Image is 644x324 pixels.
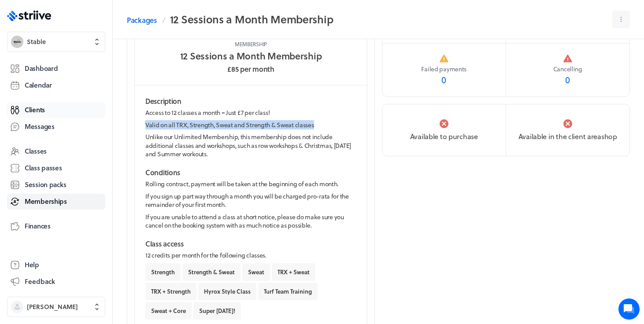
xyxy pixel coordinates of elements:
[25,260,39,269] span: Help
[25,277,55,286] span: Feedback
[272,263,315,281] button: TRX + Sweat
[7,77,105,93] a: Calendar
[182,263,241,281] button: Strength & Sweat
[57,108,106,115] span: New conversation
[25,221,51,231] span: Finances
[7,194,105,210] a: Memberships
[264,287,312,295] span: Turf Team Training
[151,287,191,295] span: TRX + Strength
[180,49,322,62] h1: 12 Sessions a Month Membership
[145,263,181,281] button: Strength
[145,283,196,300] button: TRX + Strength
[506,44,630,96] a: Cancelling0
[145,121,356,129] p: Valid on all TRX, Strength, Sweat and Strength & Sweat classes
[127,11,333,28] nav: Breadcrumb
[242,263,270,281] button: Sweat
[7,160,105,176] a: Class passes
[204,287,251,295] span: Hyrox Style Class
[193,302,241,320] button: Super [DATE]!
[198,283,256,300] button: Hyrox Style Class
[7,297,105,317] button: [PERSON_NAME]
[227,64,274,74] h3: £85 per month
[145,167,180,177] strong: Conditions
[618,298,640,320] iframe: gist-messenger-bubble-iframe
[25,64,58,73] span: Dashboard
[151,268,175,276] span: Strength
[27,302,78,311] span: [PERSON_NAME]
[25,122,55,131] span: Messages
[421,65,466,74] span: Failed payments
[145,251,356,260] p: 12 credits per month for the following classes.
[13,43,163,57] h1: Hi [PERSON_NAME]
[441,74,446,86] span: 0
[145,239,356,249] p: Class access
[7,61,105,77] a: Dashboard
[13,59,163,87] h2: We're here to help. Ask us anything!
[25,147,47,156] span: Classes
[188,268,235,276] span: Strength & Sweat
[145,213,356,230] p: If you are unable to attend a class at short notice, please do make sure you cancel on the bookin...
[382,131,506,142] p: Available to purchase
[7,102,105,118] a: Clients
[553,65,582,74] span: Cancelling
[7,32,105,52] button: StableStable
[12,137,164,147] p: Find an answer quickly
[11,36,23,48] img: Stable
[565,74,570,86] span: 0
[7,274,105,290] button: Feedback
[258,283,318,300] button: Turf Team Training
[27,37,46,46] span: Stable
[7,119,105,135] a: Messages
[199,307,235,315] span: Super [DATE]!
[278,268,310,276] span: TRX + Sweat
[145,302,192,320] button: Sweat + Core
[145,180,356,188] p: Rolling contract, payment will be taken at the beginning of each month.
[25,197,67,206] span: Memberships
[145,108,356,117] p: Access to 12 classes a month = Just £7 per class!
[248,268,264,276] span: Sweat
[7,144,105,159] a: Classes
[25,81,52,90] span: Calendar
[382,44,506,96] a: Failed payments0
[145,96,181,106] strong: Description
[14,103,163,120] button: New conversation
[513,131,623,142] p: Available in the client area shop
[145,192,356,209] p: If you sign up part way through a month you will be charged pro-rata for the remainder of your fi...
[7,257,105,273] a: Help
[127,15,157,26] a: Packages
[151,307,186,315] span: Sweat + Core
[25,163,62,173] span: Class passes
[26,151,157,169] input: Search articles
[170,11,333,28] h2: 12 Sessions a Month Membership
[7,218,105,234] a: Finances
[235,40,267,48] p: Membership
[25,105,45,114] span: Clients
[7,177,105,193] a: Session packs
[145,133,356,158] p: Unlike our Unlimited Membership, this membership does not include additional classes and workshop...
[25,180,66,189] span: Session packs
